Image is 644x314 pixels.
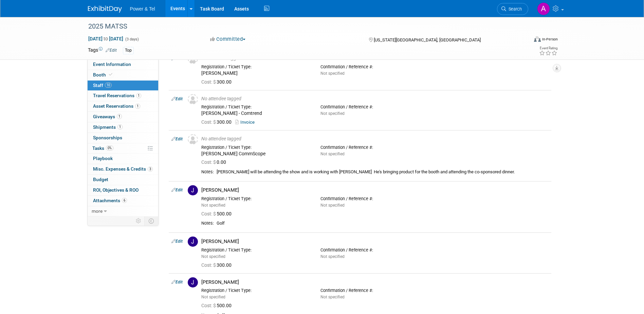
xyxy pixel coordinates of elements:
[201,254,225,259] span: Not specified
[171,188,183,192] a: Edit
[117,124,123,129] span: 1
[201,159,217,165] span: Cost: $
[201,303,234,308] span: 500.00
[88,36,124,42] span: [DATE] [DATE]
[88,91,158,101] a: Travel Reservations1
[201,79,234,85] span: 300.00
[88,112,158,122] a: Giveaways1
[201,279,549,285] div: [PERSON_NAME]
[88,81,158,91] a: Staff10
[88,59,158,70] a: Event Information
[148,167,153,172] span: 3
[201,238,549,245] div: [PERSON_NAME]
[201,295,225,299] span: Not specified
[93,114,122,119] span: Giveaways
[320,247,429,253] div: Confirmation / Reference #:
[88,101,158,111] a: Asset Reservations1
[320,152,345,156] span: Not specified
[235,120,257,125] a: Invoice
[201,136,549,142] div: No attendee tagged
[188,94,198,104] img: Unassigned-User-Icon.png
[88,133,158,143] a: Sponsorships
[171,239,183,244] a: Edit
[92,208,103,214] span: more
[201,119,217,125] span: Cost: $
[320,64,429,70] div: Confirmation / Reference #:
[88,122,158,133] a: Shipments1
[201,203,225,208] span: Not specified
[188,237,198,247] img: J.jpg
[109,73,112,76] i: Booth reservation complete
[106,145,113,151] span: 0%
[171,280,183,284] a: Edit
[201,159,229,165] span: 0.00
[320,145,429,150] div: Confirmation / Reference #:
[88,154,158,164] a: Playbook
[88,47,117,54] td: Tags
[320,254,345,259] span: Not specified
[93,83,112,88] span: Staff
[320,295,345,299] span: Not specified
[88,185,158,195] a: ROI, Objectives & ROO
[130,6,155,12] span: Power & Tel
[217,169,549,175] div: [PERSON_NAME] will be attending the show and is working with [PERSON_NAME] He's bringing product ...
[539,47,557,50] div: Event Rating
[488,35,558,46] div: Event Format
[92,145,113,151] span: Tasks
[171,97,183,101] a: Edit
[93,177,108,182] span: Budget
[125,37,139,41] span: (3 days)
[136,93,141,98] span: 1
[93,93,141,98] span: Travel Reservations
[201,288,310,293] div: Registration / Ticket Type:
[188,277,198,287] img: J.jpg
[188,185,198,195] img: J.jpg
[537,2,550,15] img: Alina Dorion
[93,166,153,172] span: Misc. Expenses & Credits
[201,211,234,216] span: 500.00
[201,303,217,308] span: Cost: $
[135,104,140,109] span: 1
[542,37,558,42] div: In-Person
[201,110,310,117] div: [PERSON_NAME] - Comtrend
[201,64,310,70] div: Registration / Ticket Type:
[320,71,345,76] span: Not specified
[201,151,310,157] div: [PERSON_NAME] CommScope
[201,247,310,253] div: Registration / Ticket Type:
[201,262,234,268] span: 300.00
[93,72,114,77] span: Booth
[144,216,158,225] td: Toggle Event Tabs
[201,262,217,268] span: Cost: $
[506,6,522,12] span: Search
[88,164,158,174] a: Misc. Expenses & Credits3
[320,288,429,293] div: Confirmation / Reference #:
[201,79,217,85] span: Cost: $
[171,56,183,61] a: Edit
[201,104,310,110] div: Registration / Ticket Type:
[86,20,518,33] div: 2025 MATSS
[105,83,112,88] span: 10
[88,143,158,154] a: Tasks0%
[93,198,127,203] span: Attachments
[93,135,122,140] span: Sponsorships
[88,70,158,80] a: Booth
[93,103,140,109] span: Asset Reservations
[188,134,198,144] img: Unassigned-User-Icon.png
[106,48,117,53] a: Edit
[171,137,183,141] a: Edit
[93,187,139,193] span: ROI, Objectives & ROO
[320,111,345,116] span: Not specified
[201,196,310,202] div: Registration / Ticket Type:
[88,175,158,185] a: Budget
[217,221,549,226] div: Golf
[534,36,541,42] img: Format-Inperson.png
[320,104,429,110] div: Confirmation / Reference #:
[88,6,122,13] img: ExhibitDay
[93,62,131,67] span: Event Information
[320,196,429,202] div: Confirmation / Reference #:
[133,216,145,225] td: Personalize Event Tab Strip
[201,221,214,226] div: Notes:
[123,47,134,54] div: Top
[117,114,122,119] span: 1
[201,211,217,216] span: Cost: $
